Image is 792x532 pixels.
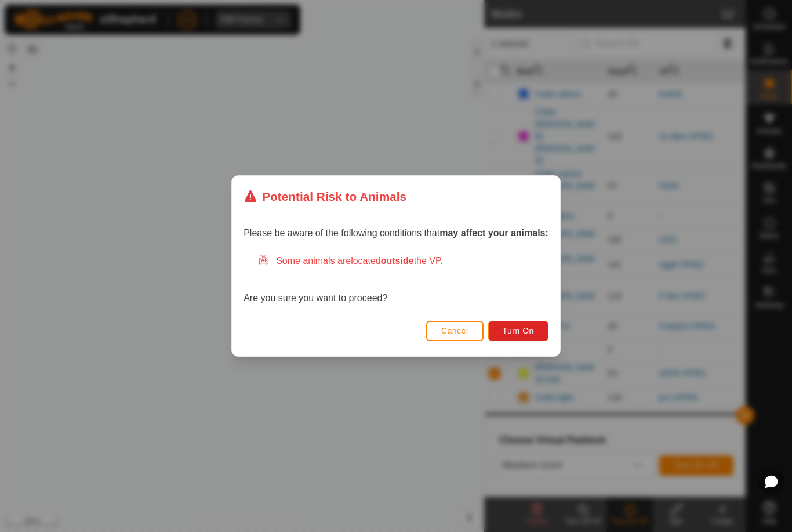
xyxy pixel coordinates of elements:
div: Some animals are [257,254,548,268]
div: Potential Risk to Animals [244,187,406,205]
strong: may affect your animals: [439,228,548,238]
span: located the VP. [351,256,443,266]
button: Cancel [426,321,484,341]
span: Cancel [441,326,468,335]
strong: outside [381,256,414,266]
button: Turn On [488,321,548,341]
span: Please be aware of the following conditions that [244,228,548,238]
div: Are you sure you want to proceed? [244,254,548,305]
span: Turn On [503,326,534,335]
